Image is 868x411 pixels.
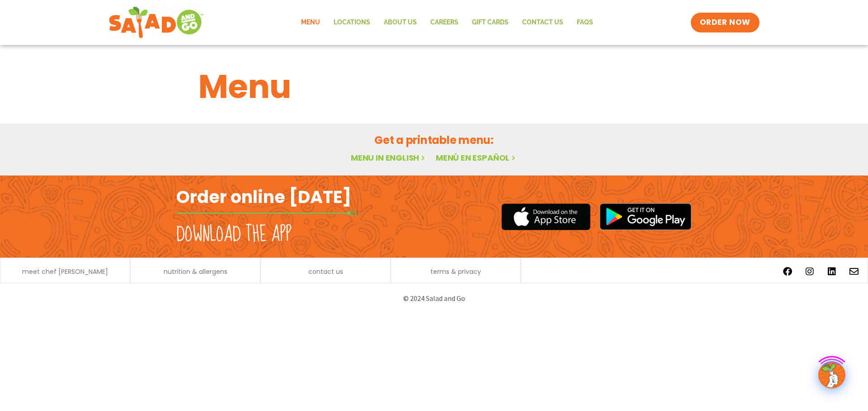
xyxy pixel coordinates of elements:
a: About Us [377,12,424,33]
a: Menú en español [436,152,517,163]
img: appstore [501,202,590,231]
h1: Menu [198,62,670,111]
nav: Menu [294,12,600,33]
h2: Order online [DATE] [176,186,351,208]
span: ORDER NOW [700,17,750,28]
img: fork [176,211,357,216]
a: Careers [424,12,465,33]
a: Menu [294,12,327,33]
a: Contact Us [515,12,570,33]
a: terms & privacy [430,268,481,275]
a: meet chef [PERSON_NAME] [22,268,108,275]
a: contact us [308,268,343,275]
a: Menu in English [351,152,427,163]
a: GIFT CARDS [465,12,515,33]
h2: Download the app [176,222,292,247]
a: nutrition & allergens [164,268,227,275]
p: © 2024 Salad and Go [181,292,687,305]
a: FAQs [570,12,600,33]
a: Locations [327,12,377,33]
h2: Get a printable menu: [198,132,670,148]
img: new-SAG-logo-768×292 [108,5,204,41]
a: ORDER NOW [691,13,759,32]
img: google_play [599,203,692,230]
